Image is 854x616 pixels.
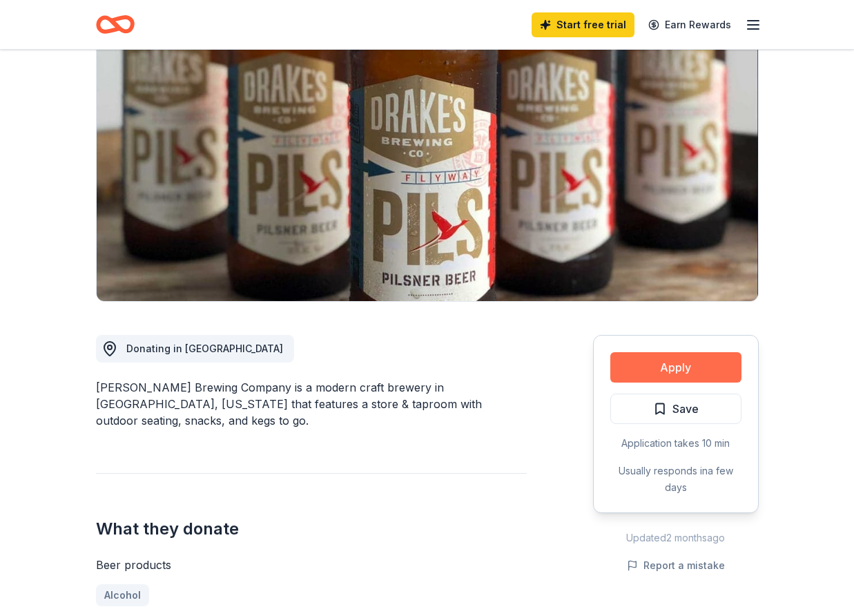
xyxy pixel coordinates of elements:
[610,394,741,424] button: Save
[126,343,283,354] span: Donating in [GEOGRAPHIC_DATA]
[532,12,634,37] a: Start free trial
[593,530,759,546] div: Updated 2 months ago
[627,557,725,574] button: Report a mistake
[96,557,527,573] div: Beer products
[610,463,741,496] div: Usually responds in a few days
[640,12,739,37] a: Earn Rewards
[97,37,758,301] img: Image for Drake's Brewing
[672,400,699,418] span: Save
[610,435,741,452] div: Application takes 10 min
[96,518,527,540] h2: What they donate
[610,352,741,383] button: Apply
[96,8,135,41] a: Home
[96,379,527,429] div: [PERSON_NAME] Brewing Company is a modern craft brewery in [GEOGRAPHIC_DATA], [US_STATE] that fea...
